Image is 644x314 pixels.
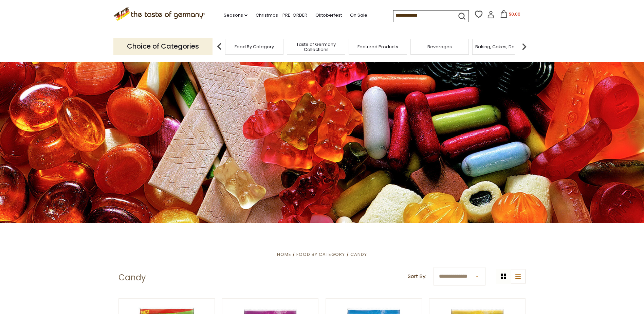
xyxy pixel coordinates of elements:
a: On Sale [350,12,367,19]
a: Taste of Germany Collections [289,42,343,52]
a: Beverages [427,44,452,49]
a: Food By Category [235,44,274,49]
span: $0.00 [509,11,520,17]
a: Candy [350,251,367,258]
img: previous arrow [213,40,226,53]
button: $0.00 [496,10,525,20]
a: Seasons [224,12,247,19]
a: Food By Category [296,251,345,258]
a: Oktoberfest [315,12,342,19]
p: Choice of Categories [113,38,213,55]
h1: Candy [118,273,146,283]
img: next arrow [517,40,531,53]
label: Sort By: [408,272,426,281]
a: Featured Products [357,44,398,49]
a: Christmas - PRE-ORDER [256,12,307,19]
a: Home [277,251,291,258]
a: Baking, Cakes, Desserts [475,44,528,49]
